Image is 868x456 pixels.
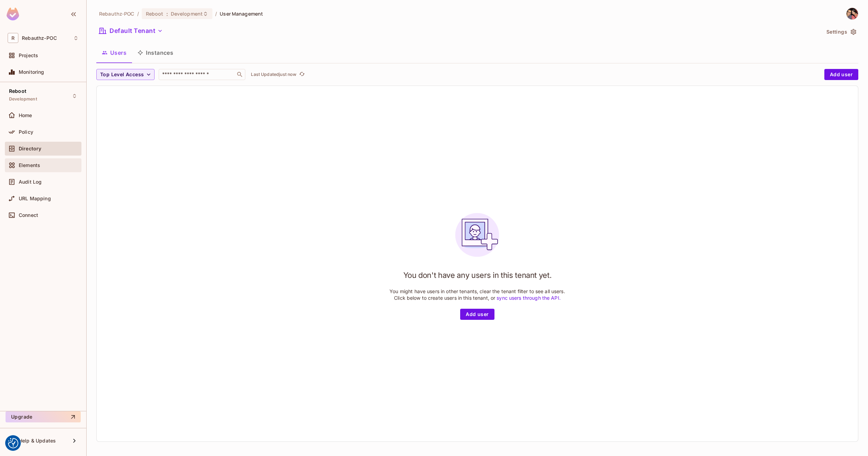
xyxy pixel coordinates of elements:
[251,72,296,77] p: Last Updated just now
[824,26,858,37] button: Settings
[96,69,155,80] button: Top Level Access
[19,129,33,135] span: Policy
[7,8,19,20] img: SReyMgAAAABJRU5ErkJggg==
[19,113,32,118] span: Home
[824,69,858,80] button: Add user
[19,146,41,151] span: Directory
[146,10,164,17] span: Reboot
[8,438,18,448] img: Revisit consent button
[847,8,858,19] img: Ivan Silva
[403,270,552,280] h1: You don't have any users in this tenant yet.
[19,163,40,168] span: Elements
[8,33,18,43] span: R
[6,411,81,422] button: Upgrade
[96,44,132,61] button: Users
[460,309,494,320] button: Add user
[132,44,179,61] button: Instances
[8,438,18,448] button: Consent Preferences
[19,438,56,444] span: Help & Updates
[298,70,306,79] button: refresh
[96,25,166,36] button: Default Tenant
[99,10,134,17] span: the active workspace
[100,70,144,79] span: Top Level Access
[19,196,51,201] span: URL Mapping
[215,10,217,17] li: /
[9,88,26,94] span: Reboot
[19,179,42,185] span: Audit Log
[171,10,203,17] span: Development
[19,69,44,75] span: Monitoring
[497,295,561,301] a: sync users through the API.
[9,96,37,102] span: Development
[22,35,57,41] span: Workspace: Rebauthz-POC
[137,10,139,17] li: /
[166,11,168,17] span: :
[389,288,565,301] p: You might have users in other tenants, clear the tenant filter to see all users. Click below to c...
[220,10,263,17] span: User Management
[296,70,306,79] span: Click to refresh data
[19,53,38,58] span: Projects
[19,212,38,218] span: Connect
[299,71,305,78] span: refresh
